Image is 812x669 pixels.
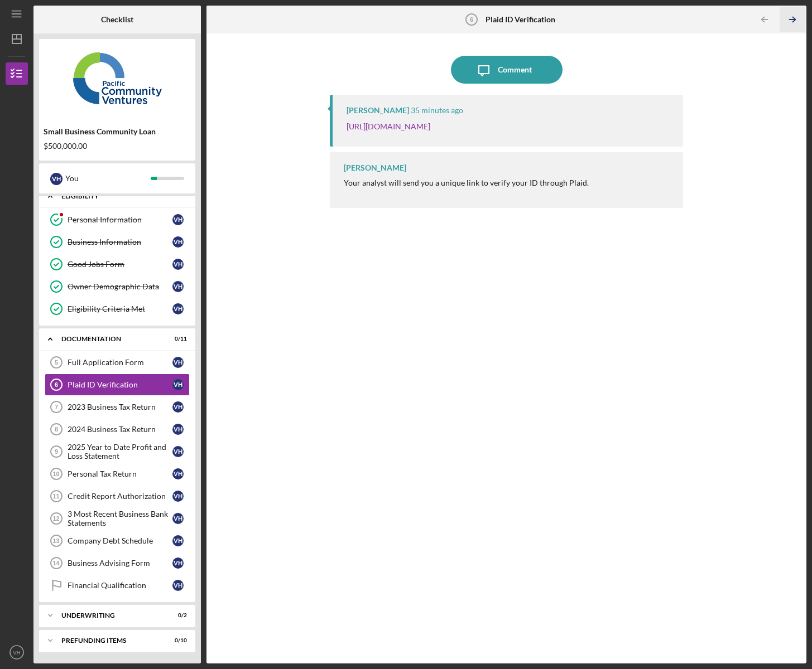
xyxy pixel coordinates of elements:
[45,552,190,574] a: 14Business Advising FormVH
[68,282,172,291] div: Owner Demographic Data
[68,559,172,568] div: Business Advising Form
[6,641,28,663] button: VH
[45,209,190,231] a: Personal InformationVH
[172,491,184,502] div: V H
[172,303,184,314] div: V H
[347,122,430,131] a: [URL][DOMAIN_NAME]
[344,163,406,172] div: [PERSON_NAME]
[172,468,184,479] div: V H
[45,574,190,597] a: Financial QualificationVH
[55,426,58,433] tspan: 8
[451,56,563,84] button: Comment
[45,418,190,440] a: 82024 Business Tax ReturnVH
[45,351,190,374] a: 5Full Application FormVH
[411,106,463,115] time: 2025-10-08 00:03
[172,357,184,368] div: V H
[167,637,187,644] div: 0 / 10
[45,485,190,507] a: 11Credit Report AuthorizationVH
[68,492,172,501] div: Credit Report Authorization
[347,106,409,115] div: [PERSON_NAME]
[68,380,172,389] div: Plaid ID Verification
[172,281,184,292] div: V H
[61,612,159,619] div: Underwriting
[68,304,172,313] div: Eligibility Criteria Met
[486,15,555,24] b: Plaid ID Verification
[50,173,63,185] div: V H
[68,469,172,478] div: Personal Tax Return
[167,612,187,619] div: 0 / 2
[172,236,184,248] div: V H
[39,45,195,111] img: Product logo
[68,510,172,527] div: 3 Most Recent Business Bank Statements
[68,237,172,246] div: Business Information
[55,381,58,388] tspan: 6
[61,193,181,200] div: Eligibility
[45,298,190,320] a: Eligibility Criteria MetVH
[172,535,184,546] div: V H
[52,560,60,566] tspan: 14
[68,215,172,224] div: Personal Information
[172,379,184,390] div: V H
[13,649,20,656] text: VH
[101,15,133,24] b: Checklist
[172,401,184,413] div: V H
[172,446,184,457] div: V H
[68,425,172,434] div: 2024 Business Tax Return
[68,536,172,545] div: Company Debt Schedule
[68,581,172,590] div: Financial Qualification
[52,515,59,522] tspan: 12
[44,127,191,136] div: Small Business Community Loan
[344,178,589,187] div: Your analyst will send you a unique link to verify your ID through Plaid.
[68,260,172,269] div: Good Jobs Form
[172,214,184,225] div: V H
[61,336,159,342] div: Documentation
[55,359,58,366] tspan: 5
[172,557,184,569] div: V H
[167,336,187,342] div: 0 / 11
[45,253,190,275] a: Good Jobs FormVH
[45,231,190,253] a: Business InformationVH
[65,169,151,188] div: You
[45,530,190,552] a: 13Company Debt ScheduleVH
[45,507,190,530] a: 123 Most Recent Business Bank StatementsVH
[52,493,59,500] tspan: 11
[172,513,184,524] div: V H
[68,403,172,411] div: 2023 Business Tax Return
[172,259,184,270] div: V H
[45,275,190,298] a: Owner Demographic DataVH
[44,142,191,151] div: $500,000.00
[45,374,190,396] a: 6Plaid ID VerificationVH
[55,448,58,455] tspan: 9
[52,471,59,477] tspan: 10
[172,424,184,435] div: V H
[68,358,172,367] div: Full Application Form
[45,396,190,418] a: 72023 Business Tax ReturnVH
[68,443,172,460] div: 2025 Year to Date Profit and Loss Statement
[172,580,184,591] div: V H
[470,16,473,23] tspan: 6
[61,637,159,644] div: Prefunding Items
[45,463,190,485] a: 10Personal Tax ReturnVH
[498,56,532,84] div: Comment
[55,404,58,410] tspan: 7
[45,440,190,463] a: 92025 Year to Date Profit and Loss StatementVH
[52,537,59,544] tspan: 13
